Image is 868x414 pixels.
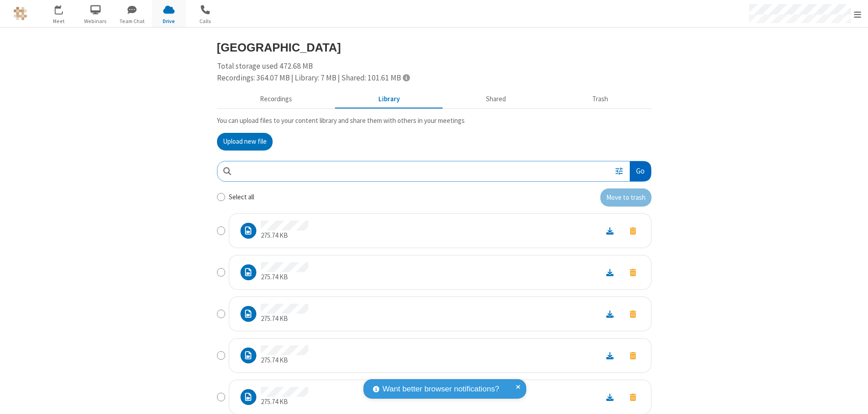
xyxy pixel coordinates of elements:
[622,225,644,237] button: Move to trash
[598,392,622,402] a: Download file
[600,188,651,207] button: Move to trash
[217,133,273,151] button: Upload new file
[382,383,499,395] span: Want better browser notifications?
[622,266,644,278] button: Move to trash
[622,391,644,403] button: Move to trash
[14,7,27,20] img: QA Selenium DO NOT DELETE OR CHANGE
[598,309,622,319] a: Download file
[217,41,651,54] h3: [GEOGRAPHIC_DATA]
[261,314,308,324] p: 275.74 KB
[79,17,113,25] span: Webinars
[335,91,443,108] button: Content library
[261,397,308,407] p: 275.74 KB
[261,272,308,282] p: 275.74 KB
[189,17,222,25] span: Calls
[152,17,186,25] span: Drive
[61,5,67,12] div: 1
[598,267,622,278] a: Download file
[115,17,149,25] span: Team Chat
[261,355,308,366] p: 275.74 KB
[598,350,622,361] a: Download file
[261,231,308,241] p: 275.74 KB
[598,226,622,236] a: Download file
[217,91,335,108] button: Recorded meetings
[403,74,410,81] span: Totals displayed include files that have been moved to the trash.
[229,192,254,202] label: Select all
[217,116,651,126] p: You can upload files to your content library and share them with others in your meetings
[630,161,651,182] button: Go
[443,91,549,108] button: Shared during meetings
[42,17,76,25] span: Meet
[622,349,644,362] button: Move to trash
[217,61,651,84] div: Total storage used 472.68 MB
[622,308,644,320] button: Move to trash
[217,72,651,84] div: Recordings: 364.07 MB | Library: 7 MB | Shared: 101.61 MB
[549,91,651,108] button: Trash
